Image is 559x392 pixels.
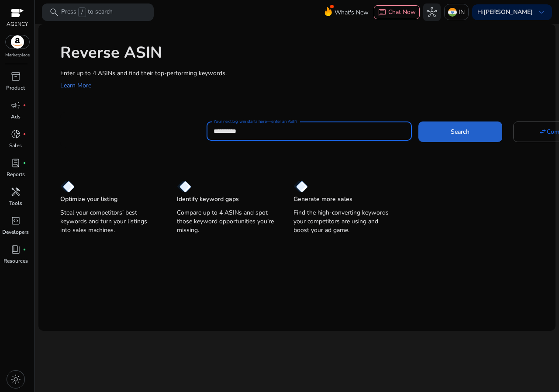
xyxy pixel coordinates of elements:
p: Press to search [61,7,113,17]
p: Identify keyword gaps [177,195,239,204]
a: Learn More [60,81,91,90]
span: inventory_2 [10,71,21,82]
span: search [49,7,59,17]
span: handyman [10,187,21,197]
button: hub [423,3,441,21]
p: Marketplace [5,52,30,59]
span: donut_small [10,129,21,139]
img: diamond.svg [60,180,75,193]
p: Product [6,84,25,92]
span: fiber_manual_record [23,161,26,165]
p: Generate more sales [293,195,352,204]
p: Enter up to 4 ASINs and find their top-performing keywords. [60,69,547,78]
img: in.svg [448,8,457,17]
p: Developers [2,228,29,236]
span: lab_profile [10,158,21,168]
span: campaign [10,100,21,111]
p: Ads [11,113,21,121]
span: What's New [335,5,369,20]
span: fiber_manual_record [23,104,26,107]
mat-label: Your next big win starts here—enter an ASIN [214,118,297,125]
span: light_mode [10,374,21,385]
span: Chat Now [388,8,416,16]
p: IN [459,4,465,20]
span: keyboard_arrow_down [536,7,547,17]
span: book_4 [10,244,21,255]
b: [PERSON_NAME] [483,8,533,16]
img: diamond.svg [177,180,191,193]
span: fiber_manual_record [23,132,26,136]
p: Steal your competitors’ best keywords and turn your listings into sales machines. [60,208,159,235]
span: hub [427,7,437,17]
p: Tools [9,199,22,207]
img: diamond.svg [293,180,308,193]
p: Find the high-converting keywords your competitors are using and boost your ad game. [293,208,393,235]
p: Resources [3,257,28,265]
span: code_blocks [10,215,21,226]
img: amazon.svg [6,35,29,49]
p: Reports [7,170,25,178]
button: Search [418,121,502,142]
h1: Reverse ASIN [60,43,547,62]
p: Sales [9,142,22,149]
p: Compare up to 4 ASINs and spot those keyword opportunities you’re missing. [177,208,276,235]
p: Hi [477,9,533,15]
span: fiber_manual_record [23,248,26,251]
mat-icon: swap_horiz [539,128,547,135]
span: chat [378,8,386,17]
button: chatChat Now [374,5,420,19]
p: Optimize your listing [60,195,117,204]
span: / [78,7,86,17]
span: Search [451,127,469,136]
p: AGENCY [7,20,28,28]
